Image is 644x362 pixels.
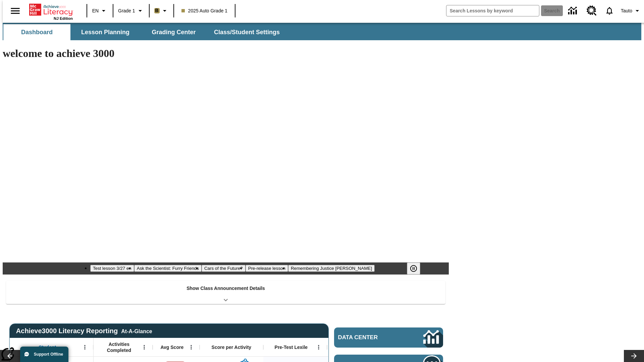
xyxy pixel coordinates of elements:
[39,344,56,350] span: Student
[338,334,401,341] span: Data Center
[139,342,149,352] button: Open Menu
[181,7,228,14] span: 2025 Auto Grade 1
[3,23,641,40] div: SubNavbar
[6,281,445,304] div: Show Class Announcement Details
[92,7,99,14] span: EN
[90,265,134,272] button: Slide 1 Test lesson 3/27 en
[624,350,644,362] button: Lesson carousel, Next
[97,341,141,353] span: Activities Completed
[3,24,286,40] div: SubNavbar
[134,265,202,272] button: Slide 2 Ask the Scientist: Furry Friends
[446,5,539,16] input: search field
[212,344,252,350] span: Score per Activity
[186,285,265,292] p: Show Class Announcement Details
[564,2,583,20] a: Data Center
[275,344,308,350] span: Pre-Test Lexile
[34,352,63,357] span: Support Offline
[246,265,288,272] button: Slide 4 Pre-release lesson
[209,24,285,40] button: Class/Student Settings
[29,2,73,20] div: Home
[583,2,601,20] a: Resource Center, Will open in new tab
[3,47,449,60] h1: welcome to achieve 3000
[72,24,139,40] button: Lesson Planning
[16,327,152,335] span: Achieve3000 Literacy Reporting
[618,5,644,17] button: Profile/Settings
[20,347,68,362] button: Support Offline
[118,7,135,14] span: Grade 1
[152,5,171,17] button: Boost Class color is light brown. Change class color
[601,2,618,19] a: Notifications
[314,342,324,352] button: Open Menu
[3,24,70,40] button: Dashboard
[407,262,420,275] button: Pause
[5,1,25,21] button: Open side menu
[54,16,73,20] span: NJ Edition
[155,6,159,15] span: B
[115,5,147,17] button: Grade: Grade 1, Select a grade
[89,5,111,17] button: Language: EN, Select a language
[80,342,90,352] button: Open Menu
[121,327,152,335] div: At-A-Glance
[140,24,207,40] button: Grading Center
[334,327,443,348] a: Data Center
[621,7,632,14] span: Tauto
[202,265,246,272] button: Slide 3 Cars of the Future?
[160,344,183,350] span: Avg Score
[29,3,73,16] a: Home
[186,342,196,352] button: Open Menu
[288,265,375,272] button: Slide 5 Remembering Justice O'Connor
[407,262,427,275] div: Pause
